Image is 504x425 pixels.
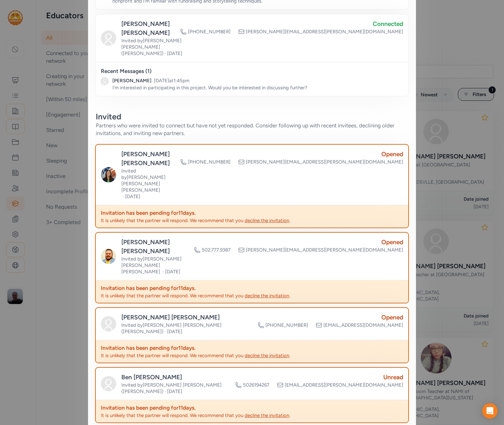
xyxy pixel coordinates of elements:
span: [DATE] [167,389,182,394]
span: · [165,389,166,394]
div: . [101,217,403,224]
div: Ben [PERSON_NAME] [121,373,230,382]
span: decline the invitation [245,413,289,418]
div: . [101,412,403,419]
div: Opened [258,313,403,322]
span: [DATE] [125,194,140,199]
span: It is unlikely that the partner will respond. We recommend that you [101,218,243,223]
img: avatar38fbb18c.svg [101,30,116,46]
div: Invitation has been pending for 11 days. [101,284,403,292]
span: [DATE] [165,269,180,275]
div: [PERSON_NAME] [PERSON_NAME] [121,150,175,168]
div: Invitation has been pending for 11 days. [101,404,403,412]
div: [PERSON_NAME] [112,77,151,84]
span: Invited by [PERSON_NAME] [PERSON_NAME] ([PERSON_NAME]) [121,382,222,394]
div: . [101,293,403,299]
span: decline the invitation [245,353,289,358]
div: . [101,352,403,359]
span: [EMAIL_ADDRESS][DOMAIN_NAME] [323,322,403,328]
div: Connected [180,20,403,28]
span: · [165,51,166,56]
div: [PERSON_NAME] [PERSON_NAME] [121,20,182,37]
span: It is unlikely that the partner will respond. We recommend that you [101,293,243,299]
div: Recent Messages ( 1 ) [101,67,151,75]
img: yWdHp9gfS52xdwT91FZP [101,249,116,264]
span: Invited by [PERSON_NAME] [PERSON_NAME] ([PERSON_NAME]) [121,322,222,334]
img: avatar38fbb18c.svg [101,376,116,391]
span: · [163,269,164,275]
span: [PHONE_NUMBER] [188,159,231,165]
span: [PERSON_NAME][EMAIL_ADDRESS][PERSON_NAME][DOMAIN_NAME] [246,159,403,165]
span: [PERSON_NAME][EMAIL_ADDRESS][PERSON_NAME][DOMAIN_NAME] [246,28,403,35]
span: 5026194267 [243,382,269,388]
span: decline the invitation [245,293,289,299]
img: avatar38fbb18c.svg [101,316,116,332]
div: [PERSON_NAME] [PERSON_NAME] [121,238,189,256]
div: [PERSON_NAME] [PERSON_NAME] [121,313,253,322]
span: It is unlikely that the partner will respond. We recommend that you [101,413,243,418]
div: Opened [180,150,403,159]
div: Open Intercom Messenger [482,403,498,419]
span: Invited by [PERSON_NAME] [PERSON_NAME] [PERSON_NAME] [121,256,182,275]
span: It is unlikely that the partner will respond. We recommend that you [101,353,243,358]
span: decline the invitation [245,218,289,223]
div: Invited [96,111,408,122]
img: 4FgtPXRYQTOEXKi8bj00 [101,167,116,182]
span: [DATE] [167,329,182,334]
div: Partners who were invited to connect but have not yet responded. Consider following up with recen... [96,122,408,137]
span: [PHONE_NUMBER] [265,322,308,328]
span: · [165,329,166,334]
p: I'm interested in participating in this project. Would you be interested in discussing further? [112,84,307,91]
span: 502.777.9387 [202,247,231,253]
span: [PERSON_NAME][EMAIL_ADDRESS][PERSON_NAME][DOMAIN_NAME] [246,247,403,253]
span: [PHONE_NUMBER] [188,28,231,35]
div: Unread [235,373,403,382]
span: [EMAIL_ADDRESS][PERSON_NAME][DOMAIN_NAME] [285,382,403,388]
div: [DATE] at 1:45pm [154,77,190,84]
div: Invitation has been pending for 11 days. [101,344,403,352]
div: Invitation has been pending for 11 days. [101,209,403,217]
span: Invited by [PERSON_NAME] [PERSON_NAME] [PERSON_NAME] [121,168,166,193]
span: Invited by [PERSON_NAME] [PERSON_NAME] ([PERSON_NAME]) [121,38,182,56]
span: [DATE] [167,51,182,56]
div: Opened [194,238,403,247]
span: · [123,194,124,199]
img: Avatar [101,77,109,85]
